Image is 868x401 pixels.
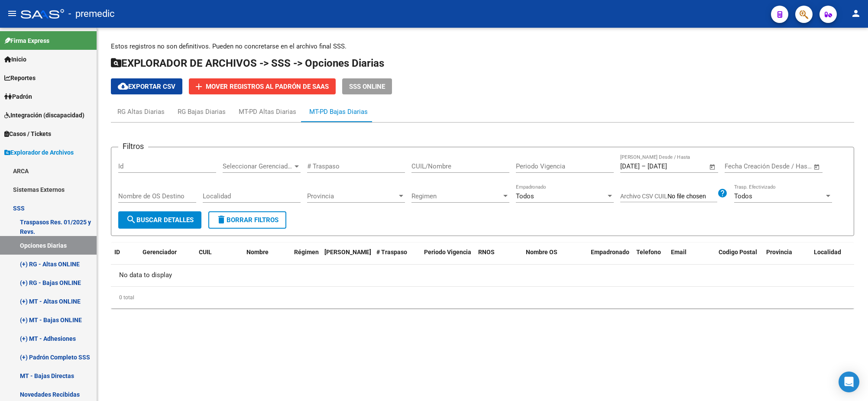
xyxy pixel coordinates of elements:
[376,249,407,255] span: # Traspaso
[111,42,854,51] p: Estos registros no son definitivos. Pueden no concretarse en el archivo final SSS.
[667,193,717,200] input: Archivo CSV CUIL
[810,243,858,272] datatable-header-cell: Localidad
[4,129,51,139] span: Casos / Tickets
[814,249,841,255] span: Localidad
[7,8,17,19] mat-icon: menu
[178,107,226,116] div: RG Bajas Diarias
[526,249,557,255] span: Nombre OS
[475,243,522,272] datatable-header-cell: RNOS
[641,162,646,170] span: –
[725,162,760,170] input: Fecha inicio
[324,249,371,255] span: [PERSON_NAME]
[68,4,115,23] span: - premedic
[620,162,640,170] input: Fecha inicio
[321,243,373,272] datatable-header-cell: Fecha Traspaso
[708,162,718,172] button: Open calendar
[478,249,495,255] span: RNOS
[633,243,667,272] datatable-header-cell: Telefono
[243,243,291,272] datatable-header-cell: Nombre
[734,192,752,200] span: Todos
[648,162,690,170] input: Fecha fin
[4,36,49,45] span: Firma Express
[194,81,204,92] mat-icon: add
[111,287,854,308] div: 0 total
[118,140,148,152] h3: Filtros
[111,265,854,286] div: No data to display
[717,188,728,198] mat-icon: help
[114,249,120,255] span: ID
[4,110,84,120] span: Integración (discapacidad)
[4,148,74,157] span: Explorador de Archivos
[111,57,384,69] span: EXPLORADOR DE ARCHIVOS -> SSS -> Opciones Diarias
[143,249,177,255] span: Gerenciador
[223,162,293,170] span: Seleccionar Gerenciador
[591,249,629,255] span: Empadronado
[671,249,687,255] span: Email
[189,78,336,94] button: Mover registros al PADRÓN de SAAS
[587,243,633,272] datatable-header-cell: Empadronado
[516,192,534,200] span: Todos
[522,243,587,272] datatable-header-cell: Nombre OS
[4,92,32,101] span: Padrón
[812,162,822,172] button: Open calendar
[342,78,392,94] button: SSS ONLINE
[766,249,792,255] span: Provincia
[719,249,757,255] span: Codigo Postal
[851,8,861,19] mat-icon: person
[307,192,397,200] span: Provincia
[118,83,175,91] span: Exportar CSV
[199,249,212,255] span: CUIL
[195,243,243,272] datatable-header-cell: CUIL
[839,372,859,392] div: Open Intercom Messenger
[4,55,26,64] span: Inicio
[424,249,471,255] span: Periodo Vigencia
[118,81,128,91] mat-icon: cloud_download
[126,214,136,225] mat-icon: search
[208,211,286,229] button: Borrar Filtros
[421,243,475,272] datatable-header-cell: Periodo Vigencia
[126,216,194,224] span: Buscar Detalles
[294,249,319,255] span: Régimen
[139,243,195,272] datatable-header-cell: Gerenciador
[216,214,227,225] mat-icon: delete
[768,162,810,170] input: Fecha fin
[349,83,385,91] span: SSS ONLINE
[4,73,36,83] span: Reportes
[620,193,667,200] span: Archivo CSV CUIL
[373,243,421,272] datatable-header-cell: # Traspaso
[246,249,269,255] span: Nombre
[291,243,321,272] datatable-header-cell: Régimen
[239,107,296,116] div: MT-PD Altas Diarias
[118,211,201,229] button: Buscar Detalles
[667,243,715,272] datatable-header-cell: Email
[111,243,139,272] datatable-header-cell: ID
[763,243,810,272] datatable-header-cell: Provincia
[715,243,763,272] datatable-header-cell: Codigo Postal
[309,107,368,116] div: MT-PD Bajas Diarias
[216,216,279,224] span: Borrar Filtros
[117,107,165,116] div: RG Altas Diarias
[636,249,661,255] span: Telefono
[411,192,502,200] span: Regimen
[111,78,182,94] button: Exportar CSV
[206,83,329,91] span: Mover registros al PADRÓN de SAAS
